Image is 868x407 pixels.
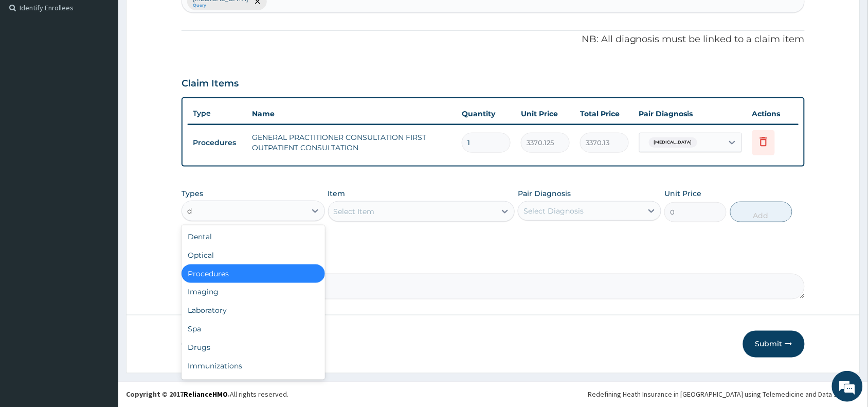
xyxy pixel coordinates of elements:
div: Immunizations [182,357,325,376]
div: Dental [182,227,325,246]
th: Total Price [575,103,634,124]
td: Procedures [188,133,247,152]
label: Pair Diagnosis [518,188,571,199]
p: NB: All diagnosis must be linked to a claim item [182,33,805,46]
div: Others [182,376,325,394]
div: Optical [182,246,325,264]
div: Select Diagnosis [523,206,584,216]
label: Types [182,189,203,198]
span: We're online! [60,130,142,234]
button: Submit [743,331,805,358]
div: Minimize live chat window [169,5,193,30]
th: Pair Diagnosis [634,103,747,124]
div: Laboratory [182,302,325,320]
a: RelianceHMO [184,390,228,399]
div: Chat with us now [53,58,173,71]
th: Unit Price [516,103,575,124]
label: Item [328,188,346,199]
label: Unit Price [664,188,701,199]
div: Drugs [182,339,325,357]
th: Actions [747,103,799,124]
div: Spa [182,320,325,339]
th: Type [188,104,247,123]
h3: Claim Items [182,78,239,90]
img: d_794563401_company_1708531726252_794563401 [19,51,42,77]
th: Name [247,103,457,124]
label: Comment [182,259,805,268]
small: Query [193,3,248,8]
th: Quantity [457,103,516,124]
div: Procedures [182,264,325,283]
strong: Copyright © 2017 . [126,390,230,399]
button: Add [730,202,792,222]
div: Select Item [334,206,375,217]
div: Redefining Heath Insurance in [GEOGRAPHIC_DATA] using Telemedicine and Data Science! [588,390,860,400]
div: Imaging [182,283,325,302]
span: [MEDICAL_DATA] [649,137,697,148]
textarea: Type your message and hit 'Enter' [5,281,196,317]
td: GENERAL PRACTITIONER CONSULTATION FIRST OUTPATIENT CONSULTATION [247,127,457,158]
